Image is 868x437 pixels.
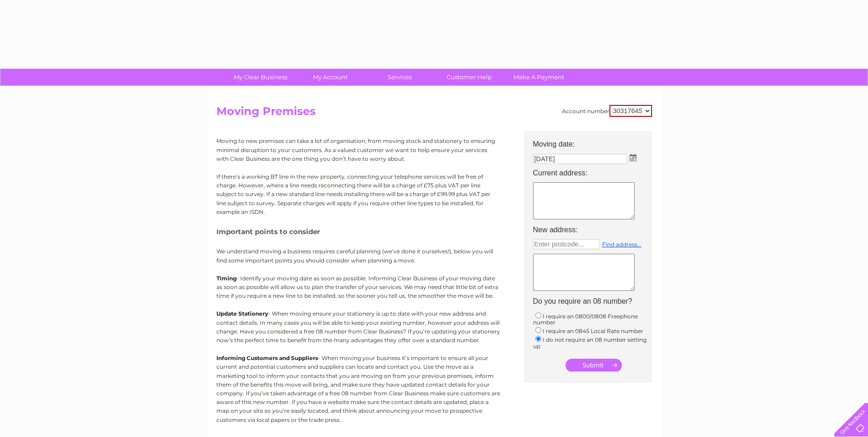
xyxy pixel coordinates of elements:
b: Timing [216,275,237,282]
th: Do you require an 08 number? [528,295,657,308]
p: If there’s a working BT line in the new property, connecting your telephone services will be free... [216,172,500,216]
a: Find address... [602,241,642,248]
th: Current address: [528,166,657,180]
p: We understand moving a business requires careful planning (we’ve done it ourselves!), below you w... [216,247,500,264]
b: Update Stationery [216,310,268,317]
div: Account number [562,105,652,117]
h2: Moving Premises [216,105,652,122]
td: I require an 0800/0808 Freephone number I require an 0845 Local Rate number I do not require an 0... [528,309,657,352]
p: - When moving ensure your stationery is up to date with your new address and contact details. In ... [216,309,500,344]
h5: Important points to consider [216,228,500,235]
input: Submit [566,359,622,371]
p: - Identify your moving date as soon as possible. Informing Clear Business of your moving date as ... [216,274,500,300]
img: ... [630,154,636,161]
a: Services [362,69,437,86]
th: Moving date: [528,131,657,151]
p: Moving to new premises can take a lot of organisation, from moving stock and stationery to ensuri... [216,137,500,163]
th: New address: [528,223,657,237]
a: My Clear Business [223,69,298,86]
a: Customer Help [431,69,507,86]
a: Make A Payment [501,69,577,86]
b: Informing Customers and Suppliers [216,355,318,361]
a: My Account [292,69,368,86]
p: - When moving your business it’s important to ensure all your current and potential customers and... [216,354,500,424]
